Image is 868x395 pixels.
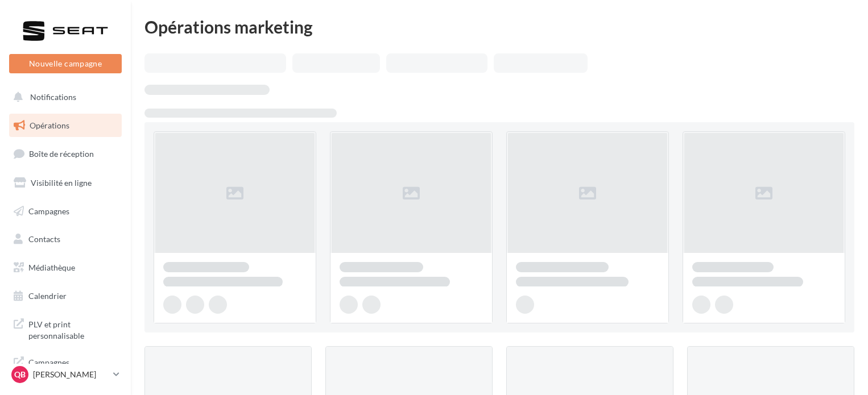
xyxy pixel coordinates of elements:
[30,92,76,102] span: Notifications
[29,149,94,159] span: Boîte de réception
[144,18,854,35] div: Opérations marketing
[7,284,124,308] a: Calendrier
[31,178,92,188] span: Visibilité en ligne
[30,120,69,130] span: Opérations
[14,369,26,380] span: QB
[7,312,124,346] a: PLV et print personnalisable
[7,256,124,280] a: Médiathèque
[7,199,124,223] a: Campagnes
[28,355,117,379] span: Campagnes DataOnDemand
[33,369,109,380] p: [PERSON_NAME]
[28,317,117,341] span: PLV et print personnalisable
[7,350,124,384] a: Campagnes DataOnDemand
[7,114,124,138] a: Opérations
[28,291,67,301] span: Calendrier
[28,206,69,215] span: Campagnes
[9,364,122,385] a: QB [PERSON_NAME]
[9,54,122,73] button: Nouvelle campagne
[28,263,75,272] span: Médiathèque
[7,171,124,195] a: Visibilité en ligne
[7,142,124,166] a: Boîte de réception
[7,85,119,109] button: Notifications
[7,227,124,251] a: Contacts
[28,234,60,244] span: Contacts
